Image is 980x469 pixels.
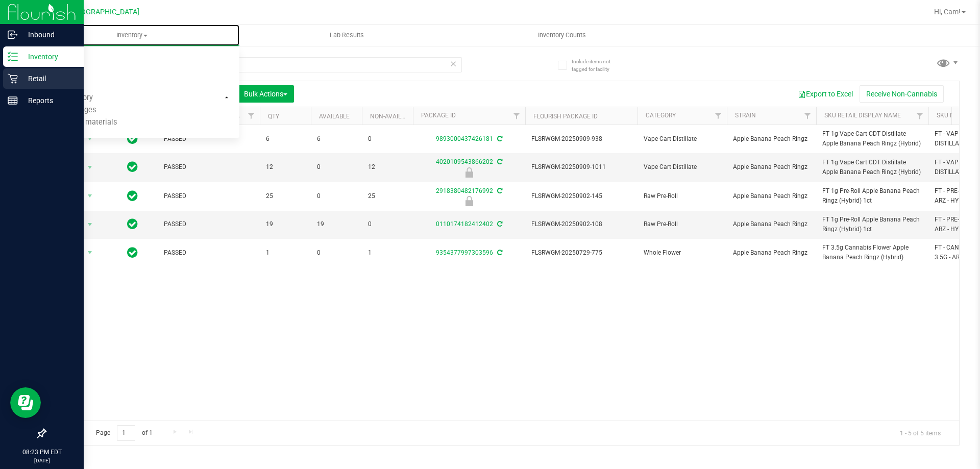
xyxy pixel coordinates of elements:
span: Vape Cart Distillate [644,134,721,144]
span: 12 [266,162,305,172]
a: Strain [735,112,756,119]
span: select [84,160,96,175]
span: FLSRWGM-20250909-1011 [531,162,631,172]
span: select [84,245,96,260]
input: 1 [117,425,135,441]
span: 0 [368,134,407,144]
span: Sync from Compliance System [496,135,502,142]
span: select [84,189,96,203]
div: Newly Received [411,196,527,206]
inline-svg: Retail [8,73,18,84]
a: Filter [710,107,727,125]
span: PASSED [164,191,254,201]
a: SKU Name [937,112,967,119]
span: 1 [266,248,305,258]
span: 0 [317,162,356,172]
span: Apple Banana Peach Ringz [733,219,810,229]
p: Reports [18,94,79,107]
a: 4020109543866202 [436,158,493,165]
span: In Sync [127,245,138,260]
span: PASSED [164,134,254,144]
p: [DATE] [5,457,79,464]
span: 1 - 5 of 5 items [892,425,949,440]
span: Hi, Cam! [934,8,961,16]
button: Receive Non-Cannabis [860,85,944,103]
a: Flourish Package ID [533,113,598,120]
a: Non-Available [370,113,415,120]
a: Inventory Counts [454,24,669,46]
iframe: Resource center [10,387,41,418]
span: 0 [317,191,356,201]
span: 19 [317,219,356,229]
span: 12 [368,162,407,172]
span: Inventory [24,31,239,40]
span: Clear [450,57,457,70]
span: Bulk Actions [244,90,287,98]
a: Lab Results [239,24,454,46]
p: Retail [18,72,79,85]
span: FLSRWGM-20250902-145 [531,191,631,201]
span: PASSED [164,248,254,258]
div: Newly Received [411,167,527,178]
span: Raw Pre-Roll [644,191,721,201]
a: Sku Retail Display Name [824,112,901,119]
span: FT 1g Pre-Roll Apple Banana Peach Ringz (Hybrid) 1ct [822,186,922,206]
span: 19 [266,219,305,229]
span: Inventory Counts [524,31,600,40]
span: Apple Banana Peach Ringz [733,191,810,201]
span: Apple Banana Peach Ringz [733,162,810,172]
span: select [84,132,96,146]
span: Vape Cart Distillate [644,162,721,172]
a: Filter [508,107,525,125]
a: 2918380482176992 [436,187,493,194]
span: FT 1g Vape Cart CDT Distillate Apple Banana Peach Ringz (Hybrid) [822,129,922,149]
button: Bulk Actions [237,85,294,103]
a: Package ID [421,112,456,119]
inline-svg: Inventory [8,52,18,62]
span: Raw Pre-Roll [644,219,721,229]
span: PASSED [164,162,254,172]
span: Include items not tagged for facility [572,58,623,73]
span: Apple Banana Peach Ringz [733,134,810,144]
p: Inbound [18,29,79,41]
a: 9354377997303596 [436,249,493,256]
span: Lab Results [316,31,378,40]
a: Filter [243,107,260,125]
span: 0 [317,248,356,258]
span: Whole Flower [644,248,721,258]
span: 0 [368,219,407,229]
span: PASSED [164,219,254,229]
span: Sync from Compliance System [496,220,502,228]
a: 9893000437426181 [436,135,493,142]
span: Page of 1 [87,425,161,441]
span: Sync from Compliance System [496,158,502,165]
span: 25 [368,191,407,201]
span: FLSRWGM-20250902-108 [531,219,631,229]
span: Sync from Compliance System [496,187,502,194]
p: 08:23 PM EDT [5,448,79,457]
p: Inventory [18,51,79,63]
a: Available [319,113,350,120]
button: Export to Excel [791,85,860,103]
span: In Sync [127,217,138,231]
a: Inventory All packages All inventory Waste log Create inventory From packages From bill of materials [24,24,239,46]
span: [GEOGRAPHIC_DATA] [69,8,139,16]
span: 1 [368,248,407,258]
span: FT 1g Vape Cart CDT Distillate Apple Banana Peach Ringz (Hybrid) [822,158,922,177]
a: Category [646,112,676,119]
inline-svg: Reports [8,95,18,106]
span: select [84,217,96,232]
a: 0110174182412402 [436,220,493,228]
a: Filter [799,107,816,125]
span: 6 [317,134,356,144]
span: 6 [266,134,305,144]
span: In Sync [127,132,138,146]
span: In Sync [127,189,138,203]
span: FT 3.5g Cannabis Flower Apple Banana Peach Ringz (Hybrid) [822,243,922,262]
span: 25 [266,191,305,201]
span: In Sync [127,160,138,174]
span: FLSRWGM-20250909-938 [531,134,631,144]
input: Search Package ID, Item Name, SKU, Lot or Part Number... [45,57,462,72]
span: FT 1g Pre-Roll Apple Banana Peach Ringz (Hybrid) 1ct [822,215,922,234]
a: Qty [268,113,279,120]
